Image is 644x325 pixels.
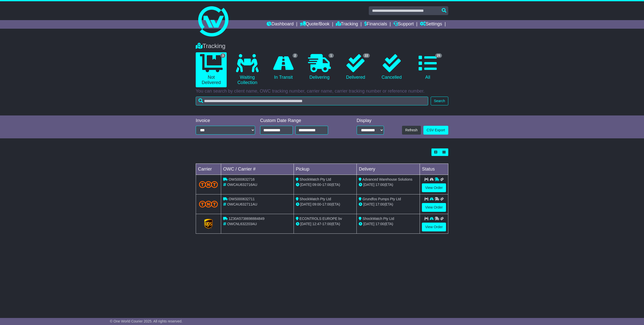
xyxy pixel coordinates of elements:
[375,183,384,187] span: 17:00
[229,217,264,221] span: 1Z30A5738698884849
[312,202,321,206] span: 09:00
[376,52,407,82] a: Cancelled
[220,53,226,58] span: 3
[420,164,448,175] td: Status
[300,202,311,206] span: [DATE]
[199,181,218,188] img: TNT_Domestic.png
[340,52,371,82] a: 22 Delivered
[312,183,321,187] span: 09:00
[300,177,331,181] span: ShockWatch Pty Ltd
[300,222,311,226] span: [DATE]
[300,197,331,201] span: ShockWatch Pty Ltd
[267,20,294,29] a: Dashboard
[229,197,255,201] span: OWS000632711
[336,20,358,29] a: Tracking
[363,183,374,187] span: [DATE]
[296,182,355,187] div: - (ETA)
[204,219,213,229] img: GetCarrierServiceLogo
[359,182,418,187] div: (ETA)
[363,222,374,226] span: [DATE]
[193,43,451,50] div: Tracking
[329,53,334,58] span: 1
[196,52,227,87] a: 3 Not Delivered
[296,202,355,207] div: - (ETA)
[357,164,420,175] td: Delivery
[296,221,355,227] div: - (ETA)
[364,20,387,29] a: Financials
[294,164,357,175] td: Pickup
[363,202,374,206] span: [DATE]
[268,52,299,82] a: 2 In Transit
[363,53,370,58] span: 22
[422,183,446,192] a: View Order
[435,53,442,58] span: 25
[363,177,413,181] span: Advanced Warehouse Solutions
[304,52,335,82] a: 1 Delivering
[375,202,384,206] span: 17:00
[322,222,331,226] span: 17:00
[110,319,183,323] span: © One World Courier 2025. All rights reserved.
[260,118,341,124] div: Custom Date Range
[431,97,448,105] button: Search
[420,20,442,29] a: Settings
[357,118,384,124] div: Display
[227,222,257,226] span: OWCNL632203AU
[375,222,384,226] span: 17:00
[312,222,321,226] span: 12:47
[196,89,448,94] p: You can search by client name, OWC tracking number, carrier name, carrier tracking number or refe...
[402,126,421,135] button: Refresh
[322,183,331,187] span: 17:00
[229,177,255,181] span: OWS000632716
[293,53,298,58] span: 2
[422,203,446,212] a: View Order
[221,164,294,175] td: OWC / Carrier #
[300,183,311,187] span: [DATE]
[363,217,394,221] span: ShockWatch Pty Ltd
[199,201,218,208] img: TNT_Domestic.png
[422,223,446,231] a: View Order
[363,197,401,201] span: Grundfos Pumps Pty Ltd
[196,164,221,175] td: Carrier
[232,52,263,87] a: Waiting Collection
[412,52,443,82] a: 25 All
[393,20,414,29] a: Support
[227,183,257,187] span: OWCAU632716AU
[322,202,331,206] span: 17:00
[300,217,342,221] span: ECONTROLS EUROPE bv
[300,20,330,29] a: Quote/Book
[227,202,257,206] span: OWCAU632711AU
[359,221,418,227] div: (ETA)
[423,126,448,135] a: CSV Export
[359,202,418,207] div: (ETA)
[196,118,255,124] div: Invoice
